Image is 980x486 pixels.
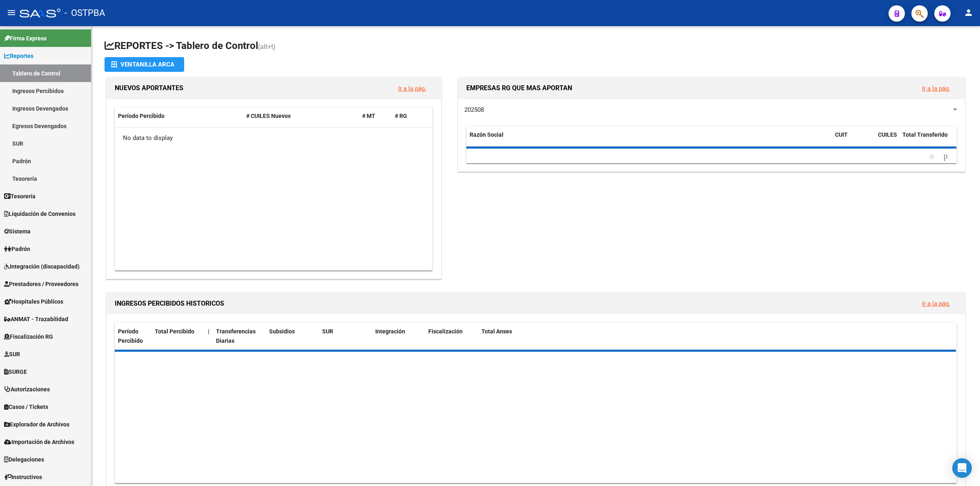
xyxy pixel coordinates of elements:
datatable-header-cell: Período Percibido [115,323,151,350]
span: EMPRESAS RG QUE MAS APORTAN [466,84,572,92]
span: Integración [375,328,405,335]
mat-icon: person [964,8,973,18]
span: Sistema [4,227,31,236]
datatable-header-cell: Subsidios [266,323,319,350]
mat-icon: menu [7,8,16,18]
span: Firma Express [4,34,47,43]
span: Total Transferido [902,131,948,138]
span: Prestadores / Proveedores [4,280,78,288]
span: NUEVOS APORTANTES [115,84,183,92]
span: INGRESOS PERCIBIDOS HISTORICOS [115,300,224,307]
span: CUIT [835,131,848,138]
span: Total Percibido [155,328,194,335]
datatable-header-cell: # CUILES Nuevos [243,107,359,125]
span: Reportes [4,51,33,60]
span: - OSTPBA [65,4,105,22]
span: Explorador de Archivos [4,420,69,429]
h1: REPORTES -> Tablero de Control [105,39,967,53]
span: 202508 [464,106,484,113]
datatable-header-cell: CUILES [875,126,899,153]
span: Instructivos [4,473,42,482]
span: Razón Social [470,131,503,138]
datatable-header-cell: SUR [319,323,372,350]
button: Ir a la pág. [915,81,957,96]
span: Transferencias Diarias [216,328,256,344]
span: Importación de Archivos [4,437,74,446]
span: SUR [322,328,333,335]
a: Ir a la pág. [922,85,950,92]
datatable-header-cell: | [205,323,213,350]
span: # MT [362,113,375,119]
datatable-header-cell: Integración [372,323,425,350]
datatable-header-cell: Transferencias Diarias [213,323,266,350]
span: Período Percibido [118,328,143,344]
datatable-header-cell: # MT [359,107,392,125]
datatable-header-cell: Total Transferido [899,126,956,153]
span: Liquidación de Convenios [4,209,76,218]
a: go to next page [940,152,951,161]
button: Ir a la pág. [392,81,433,96]
span: Casos / Tickets [4,402,48,411]
span: SURGE [4,367,27,376]
span: | [208,328,209,335]
span: Período Percibido [118,113,165,119]
span: Fiscalización [428,328,463,335]
span: Delegaciones [4,455,44,464]
datatable-header-cell: Fiscalización [425,323,478,350]
span: (alt+t) [258,43,276,51]
span: Padrón [4,244,30,253]
datatable-header-cell: Razón Social [466,126,832,153]
span: Integración (discapacidad) [4,262,80,271]
span: Fiscalización RG [4,332,53,341]
a: Ir a la pág. [922,300,950,307]
datatable-header-cell: # RG [392,107,424,125]
a: go to previous page [926,152,938,161]
button: Ventanilla ARCA [105,57,184,72]
span: Subsidios [269,328,295,335]
a: Ir a la pág. [398,85,426,92]
span: SUR [4,350,20,359]
span: ANMAT - Trazabilidad [4,315,68,324]
button: Ir a la pág. [915,296,957,311]
span: # CUILES Nuevos [246,113,291,119]
span: Hospitales Públicos [4,297,63,306]
datatable-header-cell: Total Anses [478,323,948,350]
datatable-header-cell: Período Percibido [115,107,243,125]
div: No data to display [115,128,432,148]
div: Open Intercom Messenger [952,458,972,478]
datatable-header-cell: Total Percibido [151,323,205,350]
span: Total Anses [481,328,512,335]
span: Autorizaciones [4,385,50,394]
span: Tesorería [4,192,36,201]
datatable-header-cell: CUIT [832,126,875,153]
span: CUILES [878,131,897,138]
span: # RG [395,113,407,119]
div: Ventanilla ARCA [111,57,178,72]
